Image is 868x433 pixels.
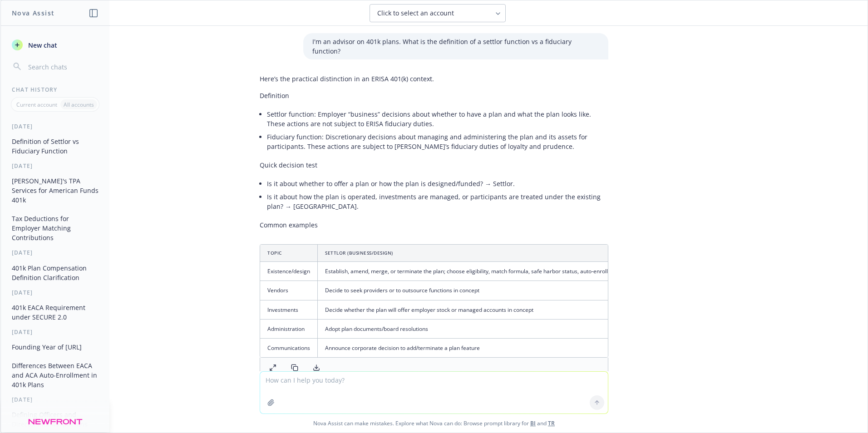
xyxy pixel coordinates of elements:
[260,300,318,319] td: Investments
[1,162,109,170] div: [DATE]
[260,319,318,338] td: Administration
[260,74,608,84] p: Here’s the practical distinction in an ERISA 401(k) context.
[318,281,721,300] td: Decide to seek providers or to outsource functions in concept
[377,9,454,18] span: Click to select an account
[530,419,536,427] a: BI
[8,300,102,325] button: 401k EACA Requirement under SECURE 2.0
[312,37,599,56] p: I'm an advisor on 401k plans. What is the definition of a settlor function vs a fiduciary function?
[318,245,721,262] th: Settlor (business/design)
[8,340,102,354] button: Founding Year of [URL]
[16,101,57,108] p: Current account
[4,414,864,433] span: Nova Assist can make mistakes. Explore what Nova can do: Browse prompt library for and
[267,190,608,213] li: Is it about how the plan is operated, investments are managed, or participants are treated under ...
[8,134,102,158] button: Definition of Settlor vs Fiduciary Function
[260,338,318,357] td: Communications
[1,396,109,403] div: [DATE]
[318,338,721,357] td: Announce corporate decision to add/terminate a plan feature
[26,40,57,50] span: New chat
[12,8,54,18] h1: Nova Assist
[267,130,608,153] li: Fiduciary function: Discretionary decisions about managing and administering the plan and its ass...
[260,160,608,170] p: Quick decision test
[8,173,102,207] button: [PERSON_NAME]'s TPA Services for American Funds 401k
[1,249,109,256] div: [DATE]
[260,245,318,262] th: Topic
[8,211,102,245] button: Tax Deductions for Employer Matching Contributions
[1,86,109,93] div: Chat History
[8,261,102,285] button: 401k Plan Compensation Definition Clarification
[8,37,102,53] button: New chat
[267,108,608,130] li: Settlor function: Employer “business” decisions about whether to have a plan and what the plan lo...
[260,281,318,300] td: Vendors
[260,262,318,281] td: Existence/design
[267,177,608,190] li: Is it about whether to offer a plan or how the plan is designed/funded? → Settlor.
[318,300,721,319] td: Decide whether the plan will offer employer stock or managed accounts in concept
[26,60,99,73] input: Search chats
[8,407,102,432] button: Defining Officers and Directors for 401(k) Plans
[8,358,102,392] button: Differences Between EACA and ACA Auto-Enrollment in 401k Plans
[260,220,608,230] p: Common examples
[318,319,721,338] td: Adopt plan documents/board resolutions
[1,289,109,296] div: [DATE]
[1,328,109,336] div: [DATE]
[64,101,94,108] p: All accounts
[548,419,555,427] a: TR
[318,262,721,281] td: Establish, amend, merge, or terminate the plan; choose eligibility, match formula, safe harbor st...
[1,123,109,130] div: [DATE]
[370,4,506,22] button: Click to select an account
[260,91,608,100] p: Definition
